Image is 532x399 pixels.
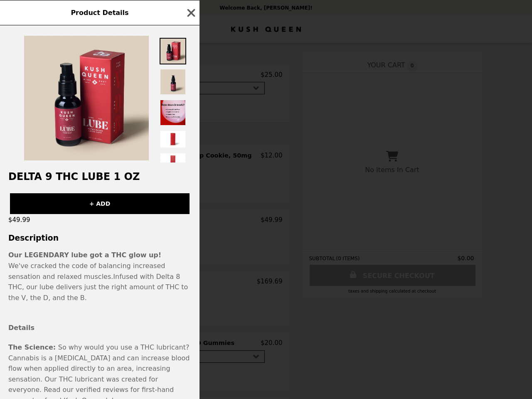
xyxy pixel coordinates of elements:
[160,99,186,126] img: Thumbnail 3
[8,323,191,333] h4: Details
[160,69,186,95] img: Thumbnail 2
[71,9,128,17] span: Product Details
[160,130,186,148] img: Thumbnail 4
[10,193,190,214] button: + ADD
[160,38,186,64] img: Thumbnail 1
[8,251,161,259] strong: Our LEGENDARY lube got a THC glow up!
[8,262,188,302] span: We've cracked the code of balancing increased sensation and relaxed muscles. Infused with Delta 8...
[160,153,186,171] img: Thumbnail 5
[24,36,149,160] img: Default Title
[8,343,58,351] b: The Science:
